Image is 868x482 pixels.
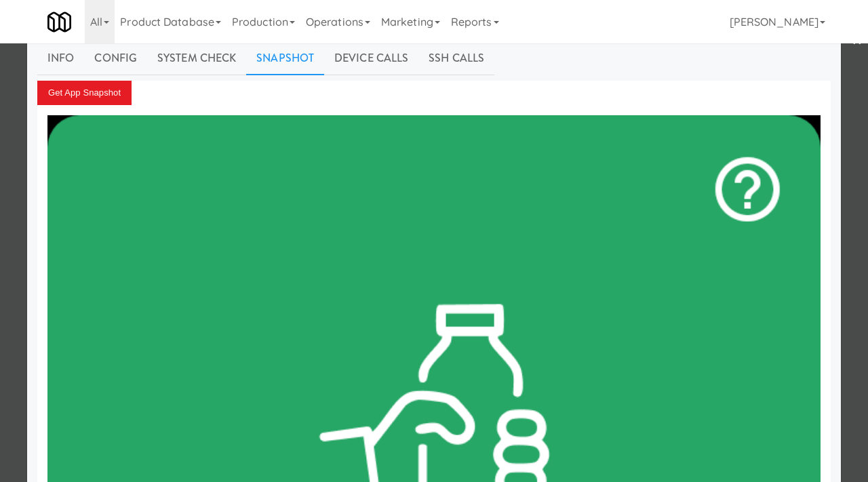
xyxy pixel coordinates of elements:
button: Get App Snapshot [37,81,132,105]
img: Micromart [47,10,71,34]
a: Info [37,41,84,75]
a: System Check [147,41,246,75]
a: SSH Calls [418,41,494,75]
a: Snapshot [246,41,324,75]
a: Device Calls [324,41,418,75]
a: Config [84,41,147,75]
